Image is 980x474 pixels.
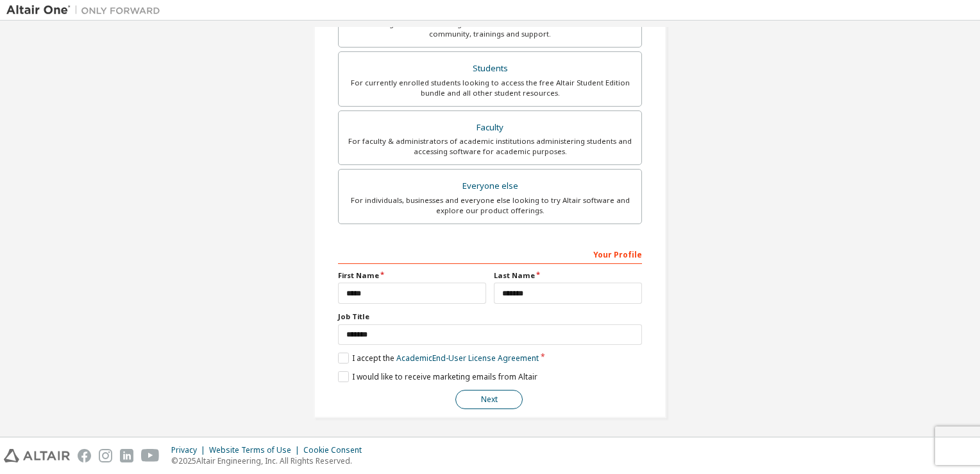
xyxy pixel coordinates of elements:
[338,243,642,264] div: Your Profile
[396,353,539,364] a: Academic End-User License Agreement
[78,449,91,462] img: facebook.svg
[346,119,634,137] div: Faculty
[6,4,167,17] img: Altair One
[99,449,112,462] img: instagram.svg
[346,195,634,216] div: For individuals, businesses and everyone else looking to try Altair software and explore our prod...
[346,136,634,157] div: For faculty & administrators of academic institutions administering students and accessing softwa...
[171,445,209,455] div: Privacy
[338,312,642,322] label: Job Title
[141,449,160,462] img: youtube.svg
[303,445,369,455] div: Cookie Consent
[346,177,634,195] div: Everyone else
[338,270,486,281] label: First Name
[120,449,133,462] img: linkedin.svg
[338,371,537,382] label: I would like to receive marketing emails from Altair
[346,19,634,39] div: For existing customers looking to access software downloads, HPC resources, community, trainings ...
[494,270,642,281] label: Last Name
[338,353,539,364] label: I accept the
[171,455,369,466] p: © 2025 Altair Engineering, Inc. All Rights Reserved.
[209,445,303,455] div: Website Terms of Use
[455,390,523,409] button: Next
[346,60,634,78] div: Students
[346,78,634,98] div: For currently enrolled students looking to access the free Altair Student Edition bundle and all ...
[4,449,70,462] img: altair_logo.svg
